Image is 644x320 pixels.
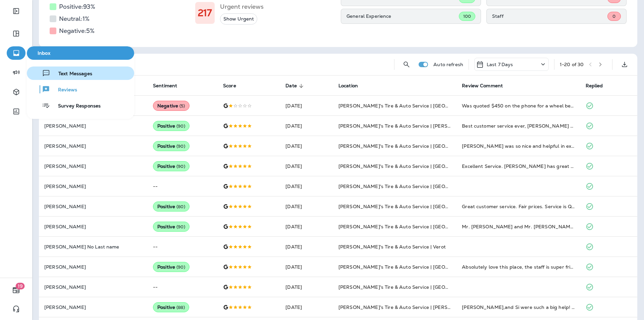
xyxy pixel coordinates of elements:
[153,83,177,89] span: Sentiment
[176,143,185,149] span: ( 90 )
[338,304,527,310] span: [PERSON_NAME]'s Tire & Auto Service | [PERSON_NAME][GEOGRAPHIC_DATA]
[44,305,142,310] p: [PERSON_NAME]
[44,204,142,209] p: [PERSON_NAME]
[44,284,142,290] p: [PERSON_NAME]
[59,1,95,12] h5: Positive: 93 %
[220,1,264,12] h5: Urgent reviews
[492,13,607,19] p: Staff
[148,237,218,257] td: --
[400,58,413,71] button: Search Reviews
[176,164,185,169] span: ( 90 )
[280,277,333,297] td: [DATE]
[338,83,358,89] span: Location
[44,224,142,229] p: [PERSON_NAME]
[338,264,485,270] span: [PERSON_NAME]'s Tire & Auto Service | [GEOGRAPHIC_DATA]
[153,161,190,171] div: Positive
[338,163,485,169] span: [PERSON_NAME]'s Tire & Auto Service | [GEOGRAPHIC_DATA]
[7,4,25,18] button: Expand Sidebar
[338,244,446,250] span: [PERSON_NAME]'s Tire & Auto Service | Verot
[618,58,631,71] button: Export as CSV
[153,262,190,272] div: Positive
[44,123,142,129] p: [PERSON_NAME]
[338,203,485,210] span: [PERSON_NAME]'s Tire & Auto Service | [GEOGRAPHIC_DATA]
[280,217,333,237] td: [DATE]
[153,121,190,131] div: Positive
[462,264,575,270] div: Absolutely love this place, the staff is super friendly and the service was quick and amazing!
[462,203,575,210] div: Great customer service. Fair prices. Service is Quick
[462,143,575,149] div: Patrick was so nice and helpful in explaining everything they were doing. Very nice area and people
[44,143,142,149] p: [PERSON_NAME]
[285,83,297,89] span: Date
[338,183,527,189] span: [PERSON_NAME]'s Tire & Auto Service | [GEOGRAPHIC_DATA][PERSON_NAME]
[280,156,333,176] td: [DATE]
[148,277,218,297] td: --
[462,304,575,311] div: Jimbo,and Si were such a big help! They were knowledgeable,friendly and thorough,and the mechanic...
[176,204,185,210] span: ( 80 )
[44,184,142,189] p: [PERSON_NAME]
[338,103,485,109] span: [PERSON_NAME]'s Tire & Auto Service | [GEOGRAPHIC_DATA]
[198,7,212,18] h1: 217
[59,26,95,36] h5: Negative: 5 %
[280,136,333,156] td: [DATE]
[462,102,575,109] div: Was quoted $450 on the phone for a wheel bearing replacement. They call me back saying they could...
[338,123,475,129] span: [PERSON_NAME]'s Tire & Auto Service | [PERSON_NAME]
[153,101,190,111] div: Negative
[280,96,333,116] td: [DATE]
[176,305,185,310] span: ( 88 )
[338,224,485,230] span: [PERSON_NAME]'s Tire & Auto Service | [GEOGRAPHIC_DATA]
[44,164,142,169] p: [PERSON_NAME]
[462,223,575,230] div: Mr. Chris and Mr. Geoffrey were exceptionally and extremely professional, friendly and engaging t...
[27,99,134,112] button: Survey Responses
[346,13,459,19] p: General Experience
[280,257,333,277] td: [DATE]
[462,123,575,129] div: Best customer service ever, Austin and Nathan were so nice and helpful with helping me on tires t...
[176,123,185,129] span: ( 90 )
[148,176,218,196] td: --
[30,50,131,56] span: Inbox
[223,83,236,89] span: Score
[612,13,615,19] span: 0
[487,62,513,67] p: Last 7 Days
[44,264,142,270] p: [PERSON_NAME]
[176,224,185,230] span: ( 90 )
[153,141,190,151] div: Positive
[153,302,189,312] div: Positive
[153,201,190,212] div: Positive
[176,264,185,270] span: ( 90 )
[280,196,333,217] td: [DATE]
[27,83,134,96] button: Reviews
[280,176,333,196] td: [DATE]
[44,244,142,249] p: [PERSON_NAME] No Last name
[433,62,463,67] p: Auto refresh
[586,83,603,89] span: Replied
[16,283,25,289] span: 19
[462,163,575,170] div: Excellent Service. Heather has great customer service as well as the gentlemen who work there. Sh...
[153,222,190,232] div: Positive
[338,143,485,149] span: [PERSON_NAME]'s Tire & Auto Service | [GEOGRAPHIC_DATA]
[463,13,471,19] span: 100
[179,103,185,109] span: ( 5 )
[50,71,92,77] span: Text Messages
[462,83,503,89] span: Review Comment
[59,13,90,24] h5: Neutral: 1 %
[50,87,77,93] span: Reviews
[280,297,333,317] td: [DATE]
[560,62,584,67] div: 1 - 20 of 30
[27,66,134,80] button: Text Messages
[220,13,257,25] button: Show Urgent
[280,116,333,136] td: [DATE]
[280,237,333,257] td: [DATE]
[27,46,134,60] button: Inbox
[338,284,527,290] span: [PERSON_NAME]'s Tire & Auto Service | [GEOGRAPHIC_DATA][PERSON_NAME]
[50,103,101,109] span: Survey Responses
